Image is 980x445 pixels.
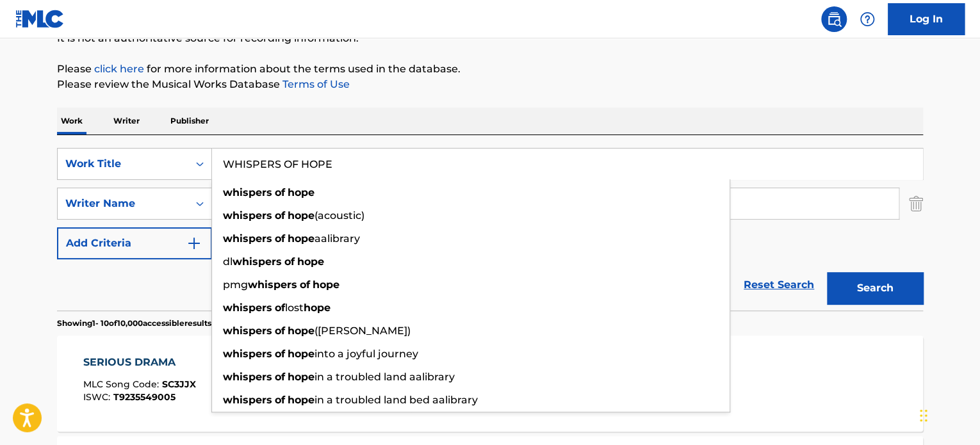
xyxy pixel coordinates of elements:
[916,384,980,445] iframe: Chat Widget
[288,394,314,406] strong: hope
[57,61,923,77] p: Please for more information about the terms used in the database.
[284,255,295,268] strong: of
[167,108,213,134] p: Publisher
[909,188,923,220] img: Delete Criterion
[300,279,310,291] strong: of
[288,232,314,245] strong: hope
[223,255,233,268] span: dl
[223,348,272,360] strong: whispers
[275,371,285,383] strong: of
[223,371,272,383] strong: whispers
[275,394,285,406] strong: of
[854,6,880,32] div: Help
[223,209,272,222] strong: whispers
[186,236,202,251] img: 9d2ae6d4665cec9f34b9.svg
[57,31,923,46] p: It is not an authoritative source for recording information.
[65,196,181,211] div: Writer Name
[57,148,923,311] form: Search Form
[280,78,350,90] a: Terms of Use
[888,3,965,35] a: Log In
[288,348,314,360] strong: hope
[223,325,272,337] strong: whispers
[223,394,272,406] strong: whispers
[297,255,324,268] strong: hope
[737,271,821,299] a: Reset Search
[110,108,143,134] p: Writer
[288,186,314,198] strong: hope
[275,348,285,360] strong: of
[920,396,927,435] div: Drag
[248,279,297,291] strong: whispers
[314,325,411,337] span: ([PERSON_NAME])
[826,12,842,27] img: search
[275,209,285,222] strong: of
[15,10,65,28] img: MLC Logo
[57,227,212,259] button: Add Criteria
[223,279,248,291] span: pmg
[57,336,923,432] a: SERIOUS DRAMAMLC Song Code:SC3JJXISWC:T9235549005Writers (1)[PERSON_NAME] [PERSON_NAME]Recording ...
[827,272,923,304] button: Search
[94,63,144,75] a: click here
[288,325,314,337] strong: hope
[314,394,478,406] span: in a troubled land bed aalibrary
[821,6,847,32] a: Public Search
[162,378,196,390] span: SC3JJX
[304,302,331,314] strong: hope
[57,108,86,134] p: Work
[83,391,113,403] span: ISWC :
[285,302,304,314] span: lost
[288,209,314,222] strong: hope
[275,186,285,198] strong: of
[275,302,285,314] strong: of
[65,156,181,172] div: Work Title
[57,77,923,92] p: Please review the Musical Works Database
[314,232,360,245] span: aalibrary
[113,391,176,403] span: T9235549005
[83,378,162,390] span: MLC Song Code :
[223,186,272,198] strong: whispers
[288,371,314,383] strong: hope
[314,209,364,222] span: (acoustic)
[314,348,418,360] span: into a joyful journey
[223,302,272,314] strong: whispers
[275,232,285,245] strong: of
[860,12,875,27] img: help
[233,255,282,268] strong: whispers
[223,232,272,245] strong: whispers
[57,318,263,329] p: Showing 1 - 10 of 10,000 accessible results (Total 34,282 )
[83,355,196,370] div: SERIOUS DRAMA
[313,279,339,291] strong: hope
[275,325,285,337] strong: of
[314,371,455,383] span: in a troubled land aalibrary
